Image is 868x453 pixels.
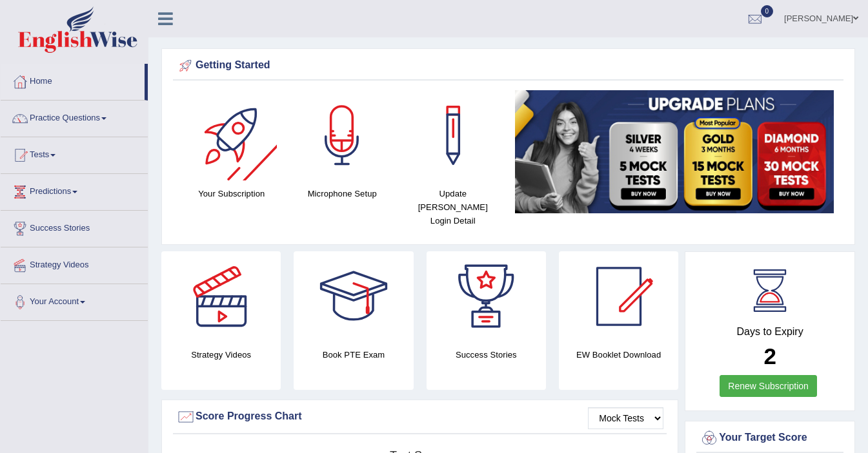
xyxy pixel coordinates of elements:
a: Strategy Videos [1,247,148,280]
a: Practice Questions [1,101,148,133]
b: 2 [763,343,776,369]
div: Your Target Score [700,429,840,448]
h4: Success Stories [427,348,546,361]
div: Score Progress Chart [176,407,663,427]
h4: Update [PERSON_NAME] Login Detail [404,187,502,227]
div: Getting Started [176,56,840,75]
h4: Days to Expiry [700,326,840,338]
span: 0 [761,5,774,17]
a: Predictions [1,174,148,206]
a: Tests [1,137,148,169]
h4: Microphone Setup [294,187,392,200]
h4: Strategy Videos [161,348,281,361]
h4: Book PTE Exam [294,348,413,361]
a: Renew Subscription [720,375,817,397]
a: Home [1,64,145,96]
h4: Your Subscription [183,187,281,200]
a: Success Stories [1,211,148,243]
img: small5.jpg [515,90,834,213]
h4: EW Booklet Download [559,348,678,361]
a: Your Account [1,284,148,316]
